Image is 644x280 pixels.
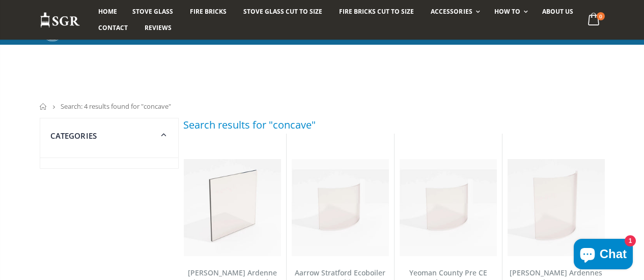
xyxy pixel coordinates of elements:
inbox-online-store-chat: Shopify online store chat [571,239,636,272]
span: Stove Glass Cut To Size [243,7,322,16]
span: How To [494,7,520,16]
a: Fire Bricks [182,4,234,20]
a: Stove Glass Cut To Size [236,4,330,20]
span: 0 [597,12,605,20]
img: Franco Belge Ardenne 11kW (Concave) Stove Glass [184,159,281,256]
a: About us [535,4,581,20]
span: Contact [98,23,128,32]
img: Yeoman County Pre CE stove glass [400,159,497,256]
span: About us [542,7,573,16]
span: Categories [50,131,97,141]
span: Stove Glass [132,7,173,16]
img: Aarrow Stratford Ecoboiler 12 HE Inset Multi Fuel Concave Stove Glass [292,159,389,256]
a: Accessories [423,4,485,20]
span: Search: 4 results found for "concave" [61,102,171,111]
a: How To [487,4,533,20]
img: Franco Belge Ardennes curved stove glass [508,159,605,256]
a: 0 [583,10,604,30]
a: Stove Glass [125,4,181,20]
a: Reviews [137,20,179,36]
a: Home [91,4,125,20]
a: Contact [91,20,135,36]
span: Reviews [145,23,172,32]
a: Fire Bricks Cut To Size [331,4,422,20]
img: Stove Glass Replacement [40,12,80,28]
span: Accessories [431,7,472,16]
span: Fire Bricks [190,7,227,16]
span: Home [98,7,117,16]
span: Fire Bricks Cut To Size [339,7,414,16]
h3: Search results for "concave" [183,118,316,132]
a: Home [40,103,47,110]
